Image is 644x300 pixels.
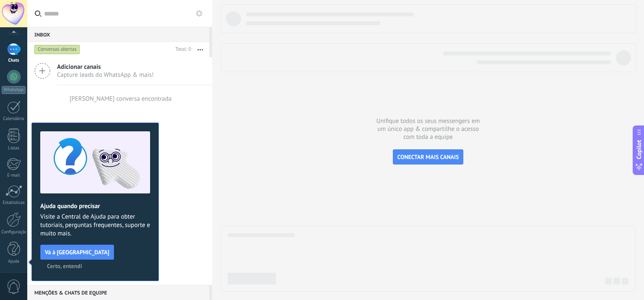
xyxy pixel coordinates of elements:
[70,95,172,103] div: [PERSON_NAME] conversa encontrada
[27,27,209,42] div: Inbox
[172,45,191,54] div: Total: 0
[393,149,464,164] button: CONECTAR MAIS CANAIS
[397,153,459,161] span: CONECTAR MAIS CANAIS
[40,213,150,238] span: Visite a Central de Ajuda para obter tutoriais, perguntas frequentes, suporte e muito mais.
[40,202,150,210] h2: Ajuda quando precisar
[40,245,114,260] button: Vá à [GEOGRAPHIC_DATA]
[2,200,26,206] div: Estatísticas
[2,173,26,178] div: E-mail
[57,63,154,71] span: Adicionar canais
[27,285,209,300] div: Menções & Chats de equipe
[2,259,26,264] div: Ajuda
[2,86,26,94] div: WhatsApp
[45,249,109,255] span: Vá à [GEOGRAPHIC_DATA]
[2,230,26,235] div: Configurações
[2,146,26,151] div: Listas
[43,260,86,272] button: Certo, entendi
[47,263,82,269] span: Certo, entendi
[2,58,26,63] div: Chats
[2,116,26,122] div: Calendário
[34,44,80,55] div: Conversas abertas
[635,140,643,159] span: Copilot
[57,71,154,79] span: Capture leads do WhatsApp & mais!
